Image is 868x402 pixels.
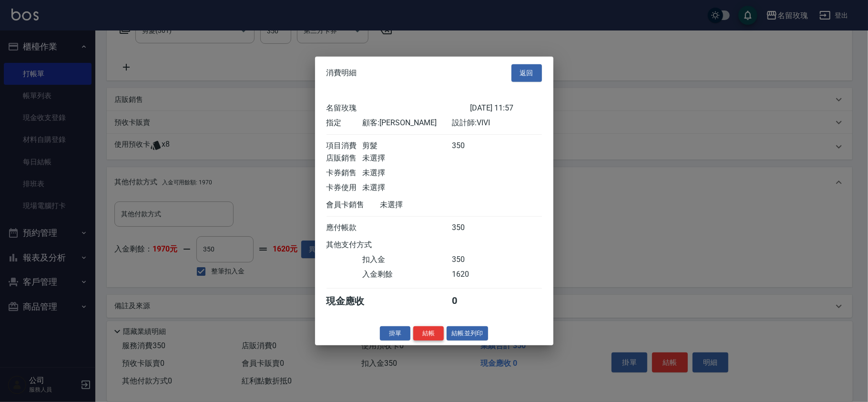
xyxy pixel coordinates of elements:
div: 其他支付方式 [327,240,398,250]
button: 掛單 [380,326,410,341]
div: 店販銷售 [327,153,362,163]
div: 入金剩餘 [362,269,452,279]
button: 返回 [511,64,542,82]
div: 顧客: [PERSON_NAME] [362,118,452,128]
div: 會員卡銷售 [327,200,380,210]
div: 現金應收 [327,294,380,307]
div: 未選擇 [362,153,452,163]
div: 卡券使用 [327,182,362,192]
button: 結帳 [413,326,444,341]
div: [DATE] 11:57 [470,103,542,113]
div: 名留玫瑰 [327,103,470,113]
div: 項目消費 [327,141,362,151]
div: 應付帳款 [327,222,362,232]
div: 指定 [327,118,362,128]
div: 350 [452,141,488,151]
div: 350 [452,254,488,264]
div: 扣入金 [362,254,452,264]
div: 0 [452,294,488,307]
div: 未選擇 [362,182,452,192]
div: 未選擇 [362,168,452,178]
div: 350 [452,222,488,232]
div: 設計師: VIVI [452,118,541,128]
div: 1620 [452,269,488,279]
div: 未選擇 [380,200,470,210]
span: 消費明細 [327,68,357,78]
div: 卡券銷售 [327,168,362,178]
div: 剪髮 [362,141,452,151]
button: 結帳並列印 [447,326,488,341]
